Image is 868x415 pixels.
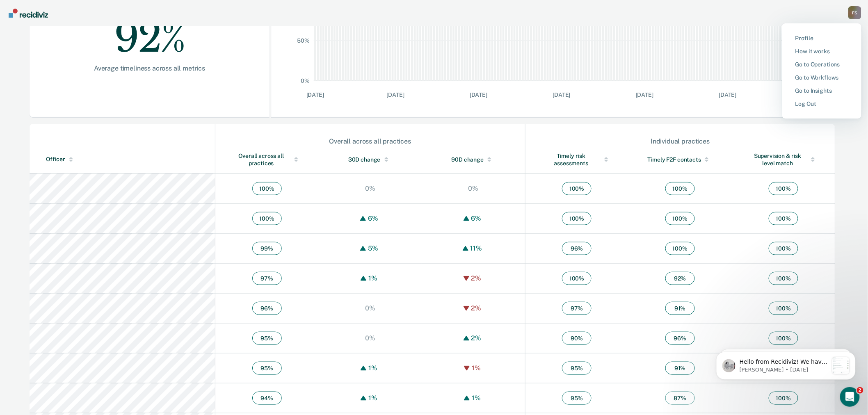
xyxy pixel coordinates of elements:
[562,362,592,375] span: 95 %
[363,304,377,312] div: 0%
[562,272,592,285] span: 100 %
[526,137,835,145] div: Individual practices
[366,214,380,222] div: 6%
[553,91,571,98] text: [DATE]
[769,242,798,255] span: 100 %
[36,23,124,290] span: Hello from Recidiviz! We have some exciting news. Officers will now have their own Overview page ...
[469,274,484,282] div: 2%
[562,242,592,255] span: 96 %
[665,242,695,255] span: 100 %
[665,182,695,195] span: 100 %
[769,272,798,285] span: 100 %
[562,182,592,195] span: 100 %
[252,392,282,405] span: 94 %
[469,214,484,222] div: 6%
[252,272,282,285] span: 97 %
[795,61,848,68] a: Go to Operations
[318,146,422,174] th: Toggle SortBy
[769,182,798,195] span: 100 %
[252,362,282,375] span: 95 %
[857,387,863,394] span: 2
[252,242,282,255] span: 99 %
[387,91,404,98] text: [DATE]
[795,100,848,107] a: Log Out
[366,274,379,282] div: 1%
[215,146,318,174] th: Toggle SortBy
[469,334,484,342] div: 2%
[525,146,628,174] th: Toggle SortBy
[665,212,695,225] span: 100 %
[363,185,377,192] div: 0%
[748,152,819,167] div: Supervision & risk level match
[665,392,695,405] span: 87 %
[795,74,848,81] a: Go to Workflows
[795,48,848,55] a: How it works
[665,332,695,345] span: 96 %
[438,156,508,163] div: 90D change
[562,332,592,345] span: 90 %
[216,137,525,145] div: Overall across all practices
[468,244,484,252] div: 11%
[795,87,848,94] a: Go to Insights
[848,6,861,19] button: Profile dropdown button
[252,302,282,315] span: 96 %
[795,35,848,42] a: Profile
[46,156,212,163] div: Officer
[469,304,484,312] div: 2%
[366,244,380,252] div: 5%
[9,9,48,18] img: Recidiviz
[645,156,715,163] div: Timely F2F contacts
[232,152,302,167] div: Overall across all practices
[542,152,612,167] div: Timely risk assessments
[36,31,124,38] p: Message from Kim, sent 1d ago
[769,302,798,315] span: 100 %
[704,335,868,393] iframe: Intercom notifications message
[252,182,282,195] span: 100 %
[470,364,483,372] div: 1%
[665,302,695,315] span: 91 %
[56,64,243,72] div: Average timeliness across all metrics
[366,364,379,372] div: 1%
[562,212,592,225] span: 100 %
[782,23,861,119] div: Profile menu
[562,302,592,315] span: 97 %
[30,146,215,174] th: Toggle SortBy
[363,334,377,342] div: 0%
[665,362,695,375] span: 91 %
[470,394,483,402] div: 1%
[562,392,592,405] span: 95 %
[422,146,525,174] th: Toggle SortBy
[665,272,695,285] span: 92 %
[252,212,282,225] span: 100 %
[470,91,487,98] text: [DATE]
[848,6,861,19] div: F S
[719,91,737,98] text: [DATE]
[840,387,860,407] iframe: Intercom live chat
[769,392,798,405] span: 100 %
[769,332,798,345] span: 100 %
[466,185,481,192] div: 0%
[628,146,732,174] th: Toggle SortBy
[636,91,653,98] text: [DATE]
[252,332,282,345] span: 95 %
[306,91,324,98] text: [DATE]
[732,146,835,174] th: Toggle SortBy
[335,156,405,163] div: 30D change
[769,212,798,225] span: 100 %
[366,394,379,402] div: 1%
